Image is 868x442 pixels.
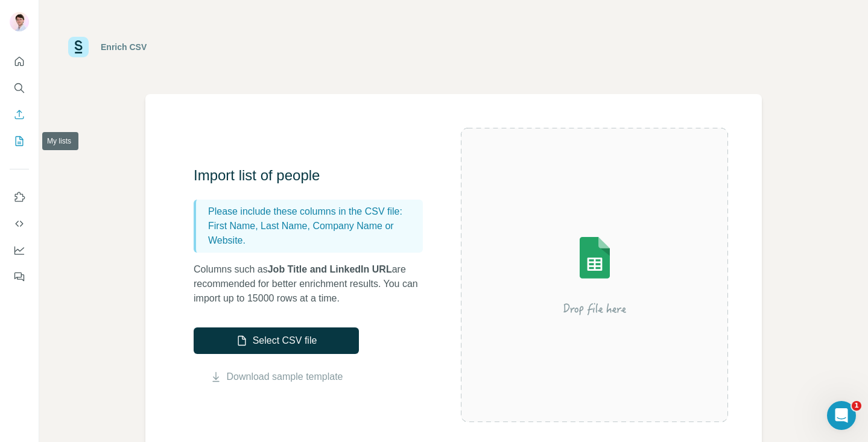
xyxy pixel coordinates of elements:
[10,130,29,152] button: My lists
[486,203,703,347] img: Surfe Illustration - Drop file here or select below
[227,370,343,384] a: Download sample template
[10,51,29,72] button: Quick start
[10,77,29,99] button: Search
[10,12,29,31] img: Avatar
[208,204,418,219] p: Please include these columns in the CSV file:
[194,327,359,354] button: Select CSV file
[68,37,89,57] img: Surfe Logo
[10,266,29,288] button: Feedback
[194,262,435,306] p: Columns such as are recommended for better enrichment results. You can import up to 15000 rows at...
[10,104,29,125] button: Enrich CSV
[101,41,147,53] div: Enrich CSV
[827,401,856,430] iframe: Intercom live chat
[194,166,435,185] h3: Import list of people
[194,370,359,384] button: Download sample template
[10,239,29,261] button: Dashboard
[208,219,418,248] p: First Name, Last Name, Company Name or Website.
[852,401,861,411] span: 1
[268,264,392,274] span: Job Title and LinkedIn URL
[10,186,29,208] button: Use Surfe on LinkedIn
[10,213,29,235] button: Use Surfe API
